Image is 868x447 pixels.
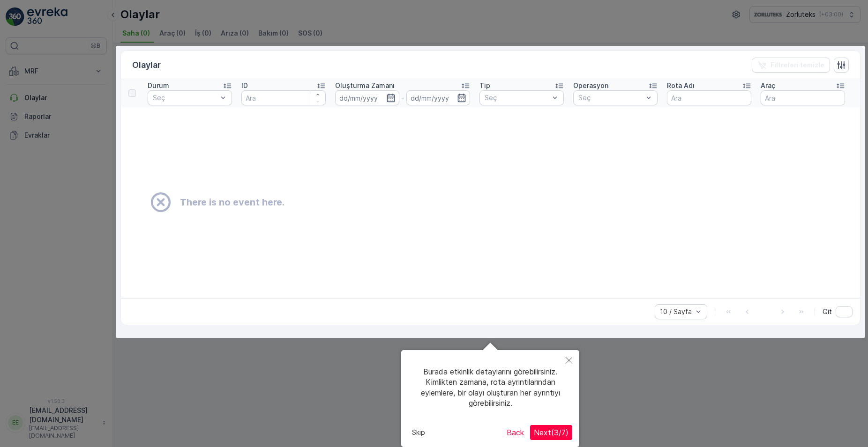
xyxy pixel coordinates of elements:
button: Skip [408,425,429,440]
button: Back [503,425,528,440]
button: Next [530,425,572,440]
button: Close [559,350,579,372]
div: Burada etkinlik detaylarını görebilirsiniz. Kimlikten zamana, rota ayrıntılarından eylemlere, bir... [408,357,572,418]
div: Burada etkinlik detaylarını görebilirsiniz. Kimlikten zamana, rota ayrıntılarından eylemlere, bir... [401,350,579,447]
span: Next ( 3 / 7 ) [534,428,569,437]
